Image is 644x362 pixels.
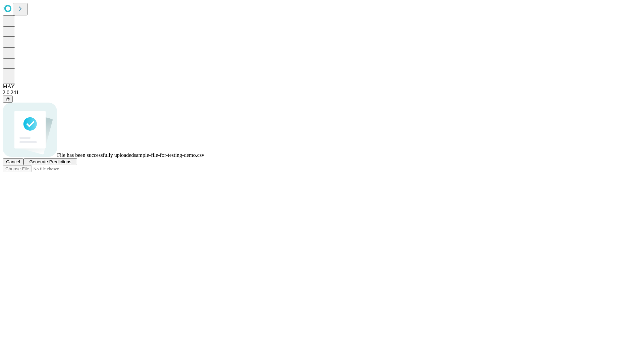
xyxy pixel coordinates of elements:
div: MAY [3,83,641,89]
span: Generate Predictions [29,159,71,164]
span: File has been successfully uploaded [57,152,134,158]
span: sample-file-for-testing-demo.csv [134,152,204,158]
span: Cancel [6,159,20,164]
button: @ [3,96,13,103]
div: 2.0.241 [3,89,641,96]
button: Generate Predictions [23,158,77,165]
span: @ [5,97,10,102]
button: Cancel [3,158,23,165]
